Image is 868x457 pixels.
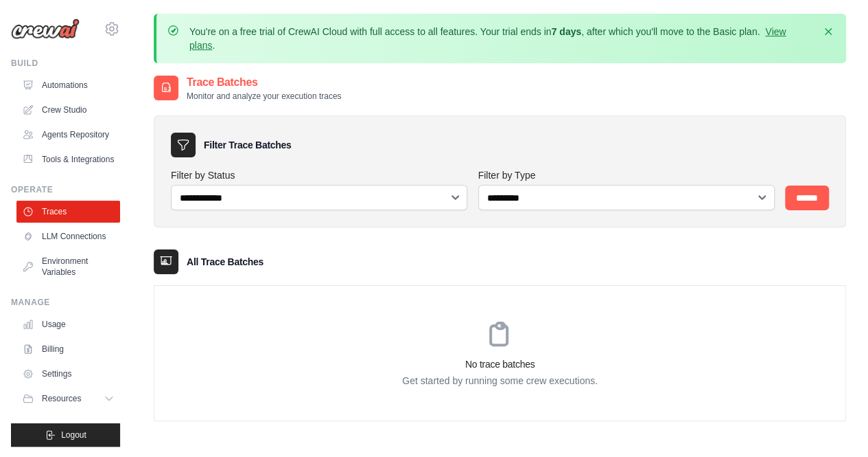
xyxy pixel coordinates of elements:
[171,168,467,182] label: Filter by Status
[187,255,263,269] h3: All Trace Batches
[11,184,120,195] div: Operate
[16,363,120,385] a: Settings
[478,168,775,182] label: Filter by Type
[16,338,120,360] a: Billing
[16,74,120,96] a: Automations
[11,58,120,69] div: Build
[11,297,120,308] div: Manage
[16,148,120,170] a: Tools & Integrations
[16,250,120,283] a: Environment Variables
[187,91,341,102] p: Monitor and analyze your execution traces
[16,201,120,223] a: Traces
[16,225,120,247] a: LLM Connections
[187,74,341,91] h2: Trace Batches
[16,124,120,146] a: Agents Repository
[11,19,80,39] img: Logo
[154,374,845,388] p: Get started by running some crew executions.
[42,393,81,404] span: Resources
[16,388,120,410] button: Resources
[154,357,845,371] h3: No trace batches
[189,25,813,52] p: You're on a free trial of CrewAI Cloud with full access to all features. Your trial ends in , aft...
[204,138,291,152] h3: Filter Trace Batches
[61,430,86,441] span: Logout
[16,99,120,121] a: Crew Studio
[551,26,581,37] strong: 7 days
[11,423,120,447] button: Logout
[16,313,120,335] a: Usage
